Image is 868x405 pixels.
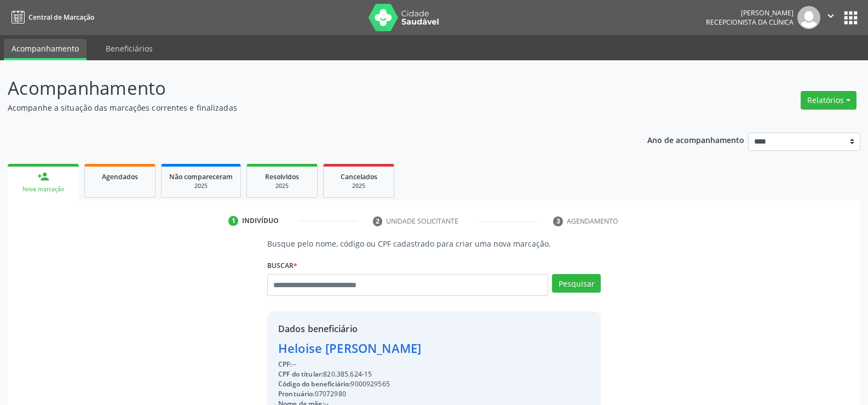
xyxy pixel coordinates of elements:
[278,379,534,389] div: 9000929565
[278,369,534,379] div: 820.385.624-15
[8,102,605,113] p: Acompanhe a situação das marcações correntes e finalizadas
[331,182,386,190] div: 2025
[278,322,534,335] div: Dados beneficiário
[278,389,534,399] div: 07072980
[8,8,94,26] a: Central de Marcação
[265,172,299,181] span: Resolvidos
[647,133,744,146] p: Ano de acompanhamento
[255,182,309,190] div: 2025
[706,18,794,27] span: Recepcionista da clínica
[15,185,71,193] div: Nova marcação
[8,75,605,102] p: Acompanhamento
[28,13,94,22] span: Central de Marcação
[228,216,238,226] div: 1
[242,216,279,226] div: Indivíduo
[278,379,350,389] span: Código do beneficiário:
[841,8,860,27] button: apps
[820,6,841,29] button: 
[98,39,160,58] a: Beneficiários
[825,10,837,22] i: 
[278,339,534,357] div: Heloise [PERSON_NAME]
[278,369,323,379] span: CPF do titular:
[169,182,233,190] div: 2025
[4,39,87,60] a: Acompanhamento
[801,91,856,110] button: Relatórios
[278,389,315,398] span: Prontuário:
[552,274,601,293] button: Pesquisar
[706,8,794,18] div: [PERSON_NAME]
[169,172,233,181] span: Não compareceram
[267,238,601,249] p: Busque pelo nome, código ou CPF cadastrado para criar uma nova marcação.
[102,172,138,181] span: Agendados
[341,172,377,181] span: Cancelados
[267,257,297,274] label: Buscar
[37,170,49,182] div: person_add
[797,6,820,29] img: img
[278,360,292,369] span: CPF:
[278,360,534,369] div: --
